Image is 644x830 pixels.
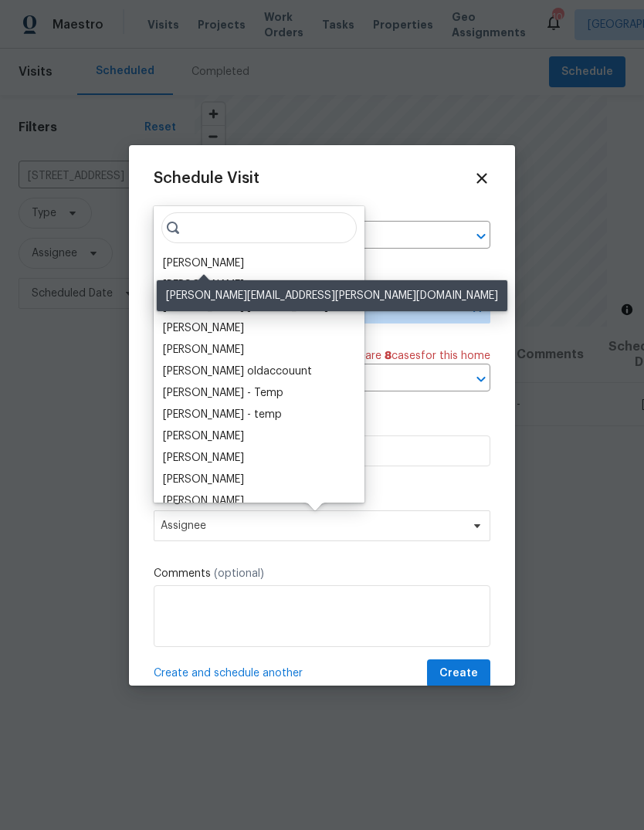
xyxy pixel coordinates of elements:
[163,256,244,271] div: [PERSON_NAME]
[163,342,244,357] div: [PERSON_NAME]
[163,320,244,336] div: [PERSON_NAME]
[163,385,283,401] div: [PERSON_NAME] - Temp
[336,348,490,364] span: There are case s for this home
[161,520,463,532] span: Assignee
[163,277,244,293] div: [PERSON_NAME]
[470,368,492,390] button: Open
[473,170,490,187] span: Close
[154,566,490,581] label: Comments
[163,450,244,466] div: [PERSON_NAME]
[163,493,244,509] div: [PERSON_NAME]
[470,225,492,247] button: Open
[154,205,490,221] label: Home
[163,407,282,422] div: [PERSON_NAME] - temp
[439,664,478,683] span: Create
[385,351,391,361] span: 8
[163,364,312,379] div: [PERSON_NAME] oldaccouunt
[157,280,507,311] div: [PERSON_NAME][EMAIL_ADDRESS][PERSON_NAME][DOMAIN_NAME]
[163,429,244,444] div: [PERSON_NAME]
[163,472,244,487] div: [PERSON_NAME]
[427,659,490,688] button: Create
[214,568,264,579] span: (optional)
[154,171,259,186] span: Schedule Visit
[154,666,303,681] span: Create and schedule another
